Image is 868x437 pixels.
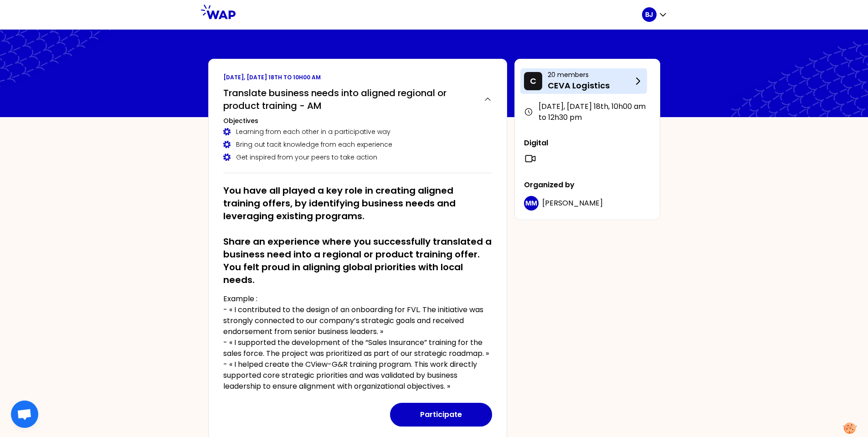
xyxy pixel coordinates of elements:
[223,140,492,149] div: Bring out tacit knowledge from each experience
[390,403,492,427] button: Participate
[548,79,632,92] p: CEVA Logistics
[223,74,492,81] p: [DATE], [DATE] 18th to 10h00 am
[524,138,651,149] p: Digital
[548,70,632,79] p: 20 members
[542,198,603,208] span: [PERSON_NAME]
[525,199,537,208] p: MM
[524,180,651,190] p: Organized by
[645,10,653,19] p: BJ
[223,293,492,392] p: Example : - « I contributed to the design of an onboarding for FVL. The initiative was strongly c...
[530,75,536,87] p: C
[11,401,38,428] div: Open chat
[524,101,651,123] div: [DATE], [DATE] 18th , 10h00 am to 12h30 pm
[642,7,668,22] button: BJ
[223,87,476,112] h2: Translate business needs into aligned regional or product training - AM
[223,127,492,136] div: Learning from each other in a participative way
[223,87,492,112] button: Translate business needs into aligned regional or product training - AM
[223,153,492,162] div: Get inspired from your peers to take action
[223,116,492,125] h3: Objectives
[223,184,492,286] h2: You have all played a key role in creating aligned training offers, by identifying business needs...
